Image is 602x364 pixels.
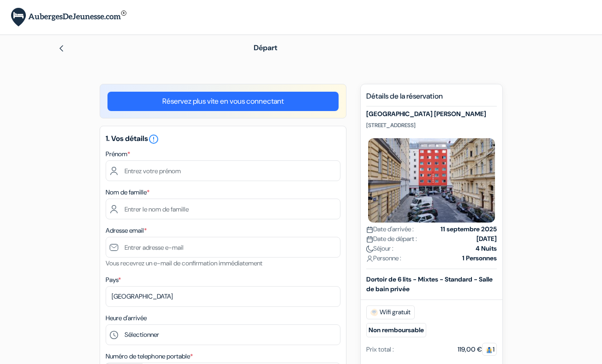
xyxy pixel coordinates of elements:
[254,43,277,53] span: Départ
[366,122,497,129] p: [STREET_ADDRESS]
[366,226,373,233] img: calendar.svg
[106,199,340,219] input: Entrer le nom de famille
[106,237,340,258] input: Entrer adresse e-mail
[58,45,65,52] img: left_arrow.svg
[106,188,149,197] label: Nom de famille
[366,323,426,337] small: Non remboursable
[366,224,414,234] span: Date d'arrivée :
[482,343,497,356] span: 1
[148,134,159,143] a: error_outline
[106,352,193,361] label: Numéro de telephone portable
[106,160,340,181] input: Entrez votre prénom
[366,275,493,293] b: Dortoir de 6 lits - Mixtes - Standard - Salle de bain privée
[366,92,497,106] h5: Détails de la réservation
[366,255,373,262] img: user_icon.svg
[366,244,393,253] span: Séjour :
[107,92,339,111] a: Réservez plus vite en vous connectant
[476,244,497,253] strong: 4 Nuits
[366,345,394,354] div: Prix total :
[148,134,159,145] i: error_outline
[106,275,121,285] label: Pays
[366,236,373,243] img: calendar.svg
[486,346,493,353] img: guest.svg
[477,234,497,244] strong: [DATE]
[106,313,147,323] label: Heure d'arrivée
[106,259,262,267] small: Vous recevrez un e-mail de confirmation immédiatement
[366,234,417,244] span: Date de départ :
[458,345,497,354] div: 119,00 €
[366,110,497,118] h5: [GEOGRAPHIC_DATA] [PERSON_NAME]
[106,134,340,145] h5: 1. Vos détails
[366,253,401,263] span: Personne :
[11,8,126,27] img: AubergesDeJeunesse.com
[462,253,497,263] strong: 1 Personnes
[366,305,415,319] span: Wifi gratuit
[106,149,130,159] label: Prénom
[370,309,378,316] img: free_wifi.svg
[441,224,497,234] strong: 11 septembre 2025
[106,226,147,235] label: Adresse email
[366,246,373,252] img: moon.svg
